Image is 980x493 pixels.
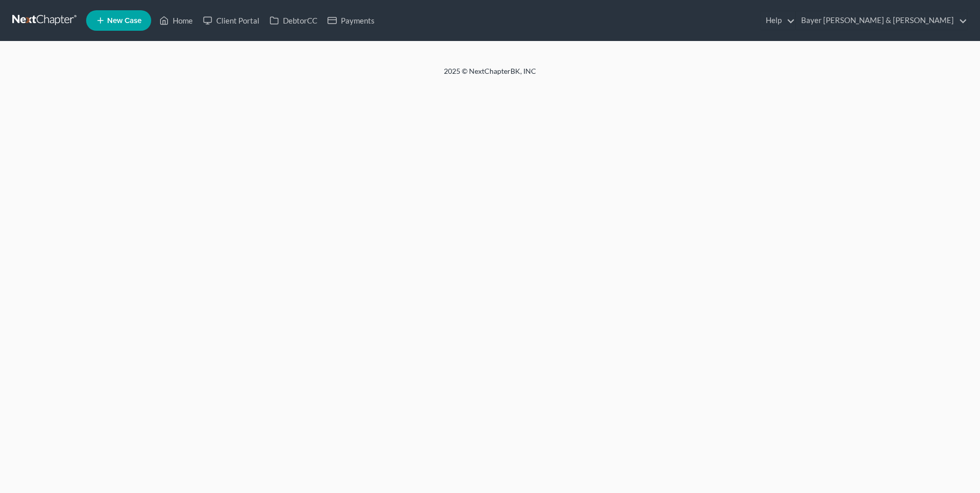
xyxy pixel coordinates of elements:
a: DebtorCC [264,11,322,30]
a: Help [761,11,795,30]
a: Home [154,11,198,30]
div: 2025 © NextChapterBK, INC [198,66,782,85]
a: Bayer [PERSON_NAME] & [PERSON_NAME] [796,11,967,30]
a: Client Portal [198,11,264,30]
new-legal-case-button: New Case [86,10,151,31]
a: Payments [322,11,380,30]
